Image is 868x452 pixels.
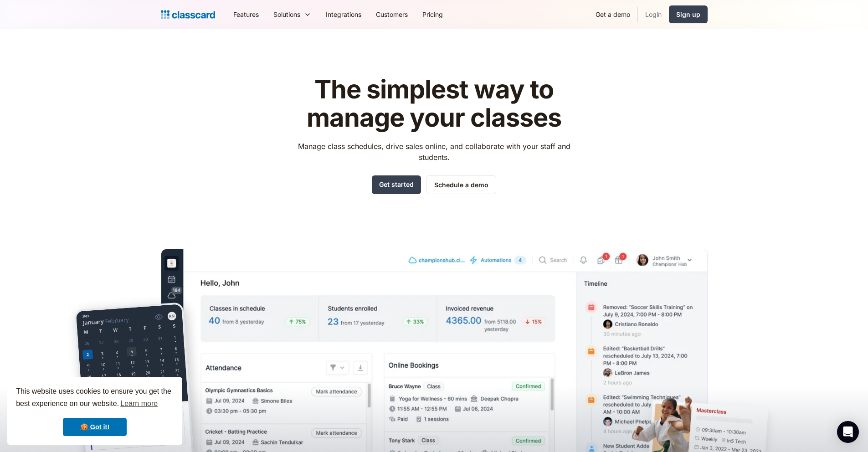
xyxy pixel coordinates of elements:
div: Open Intercom Messenger [837,421,859,443]
a: Customers [369,4,415,25]
a: Sign up [669,5,708,23]
a: home [161,8,215,21]
div: Sign up [676,10,700,19]
span: This website uses cookies to ensure you get the best experience on our website. [16,386,174,411]
a: dismiss cookie message [63,418,127,436]
p: Manage class schedules, drive sales online, and collaborate with your staff and students. [289,141,579,163]
a: Get a demo [588,4,637,25]
a: Features [226,4,266,25]
div: Solutions [273,10,300,19]
a: Get started [372,175,421,194]
a: Integrations [318,4,369,25]
a: learn more about cookies [119,397,159,411]
a: Pricing [415,4,450,25]
a: Schedule a demo [426,175,496,194]
a: Login [638,4,669,25]
h1: The simplest way to manage your classes [289,76,579,132]
div: Solutions [266,4,318,25]
div: cookieconsent [7,377,182,445]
